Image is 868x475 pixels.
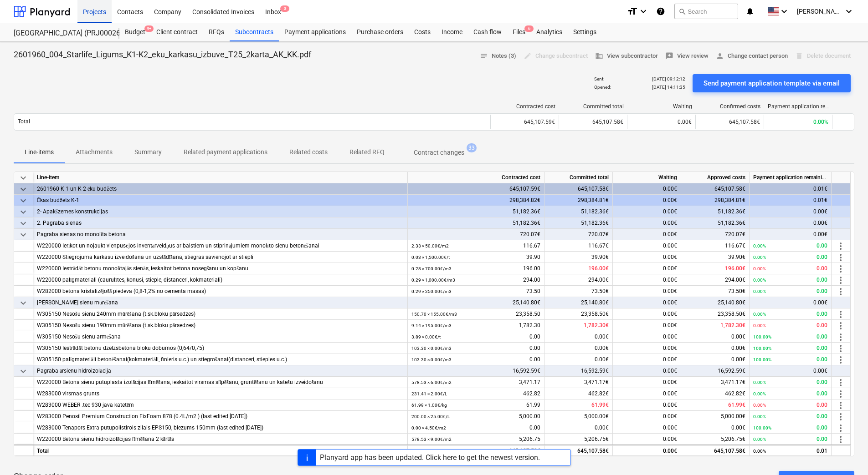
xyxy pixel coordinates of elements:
[25,147,54,157] p: Line-items
[408,229,544,240] div: 720.07€
[663,379,677,385] span: 0.00€
[468,23,507,41] a: Cash flow
[665,51,709,61] span: View review
[490,115,559,129] div: 645,107.59€
[37,320,404,331] div: W305150 Nesošu sienu 190mm mūrēšana (t.sk.bloku pārsedzes)
[681,183,750,195] div: 645,107.58€
[411,343,540,354] div: 0.00
[728,402,745,408] span: 61.99€
[665,52,673,60] span: reviews
[753,266,766,271] small: 0.00%
[588,277,609,283] span: 294.00€
[753,357,771,362] small: 100.00%
[631,103,692,110] div: Waiting
[531,23,568,41] a: Analytics
[37,308,404,320] div: W305150 Nesošu sienu 240mm mūrēšana (t.sk.bloku pārsedzes)
[544,206,613,217] div: 51,182.36€
[753,240,827,252] div: 0.00
[681,229,750,240] div: 720.07€
[753,263,827,274] div: 0.00
[408,365,544,377] div: 16,592.59€
[37,434,404,445] div: W220000 Betona sienu hidroizolācijas līmēšana 2 kārtās
[584,322,609,328] span: 1,782.30€
[728,288,745,294] span: 73.50€
[544,195,613,206] div: 298,384.81€
[835,241,846,252] span: more_vert
[563,103,624,110] div: Committed total
[613,195,681,206] div: 0.00€
[813,119,828,125] span: 0.00%
[753,312,766,317] small: 0.00%
[476,49,520,63] button: Notes (3)
[704,77,840,89] div: Send payment application template via email
[37,274,404,286] div: W220000 palīgmateriali (caurulītes, konusi, stieple, distanceri, kokmateriali)
[835,377,846,388] span: more_vert
[151,23,203,41] a: Client contract
[37,399,404,411] div: W283000 WEBER .tec 930 java katetēm
[409,23,436,41] a: Costs
[613,297,681,308] div: 0.00€
[37,286,404,297] div: W282000 betona kristalizējošā piedeva (0,8-1,2% no cementa masas)
[750,183,832,195] div: 0.01€
[37,331,404,343] div: W305150 Nesošu sienu armēšana
[750,217,832,229] div: 0.00€
[37,388,404,399] div: W283000 virsmas grunts
[699,103,760,110] div: Confirmed costs
[411,377,540,388] div: 3,471.17
[718,311,745,317] span: 23,358.50€
[411,240,540,252] div: 116.67
[663,390,677,397] span: 0.00€
[408,206,544,217] div: 51,182.36€
[663,402,677,408] span: 0.00€
[753,445,827,457] div: 0.01
[411,263,540,274] div: 196.00
[753,399,827,411] div: 0.00
[663,311,677,317] span: 0.00€
[663,334,677,340] span: 0.00€
[835,320,846,331] span: more_vert
[408,172,544,183] div: Contracted cost
[134,147,162,157] p: Summary
[230,23,279,41] a: Subcontracts
[544,183,613,195] div: 645,107.58€
[693,74,851,92] button: Send payment application template via email
[408,217,544,229] div: 51,182.36€
[753,434,827,445] div: 0.00
[835,343,846,354] span: more_vert
[681,195,750,206] div: 298,384.81€
[835,252,846,263] span: more_vert
[584,413,609,419] span: 5,000.00€
[835,332,846,343] span: more_vert
[411,411,540,422] div: 5,000.00
[37,365,404,377] div: Pagraba ārsienu hidroizolācija
[753,411,827,422] div: 0.00
[411,380,452,385] small: 578.53 × 6.00€ / m2
[595,424,609,431] span: 0.00€
[753,289,766,294] small: 0.00%
[663,322,677,328] span: 0.00€
[351,23,409,41] a: Purchase orders
[507,23,531,41] div: Files
[716,51,788,61] span: Change contact person
[411,434,540,445] div: 5,206.75
[119,23,151,41] a: Budget9+
[822,431,868,475] iframe: Chat Widget
[480,51,516,61] span: Notes (3)
[663,424,677,431] span: 0.00€
[144,25,154,32] span: 9+
[681,297,750,308] div: 25,140.80€
[18,298,29,308] span: keyboard_arrow_down
[33,172,408,183] div: Line-item
[524,25,534,32] span: 6
[656,6,665,17] i: Knowledge base
[753,334,771,339] small: 100.00%
[411,388,540,399] div: 462.82
[674,4,738,19] button: Search
[37,229,404,240] div: Pagraba sienas no monolīta betona
[725,265,745,272] span: 196.00€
